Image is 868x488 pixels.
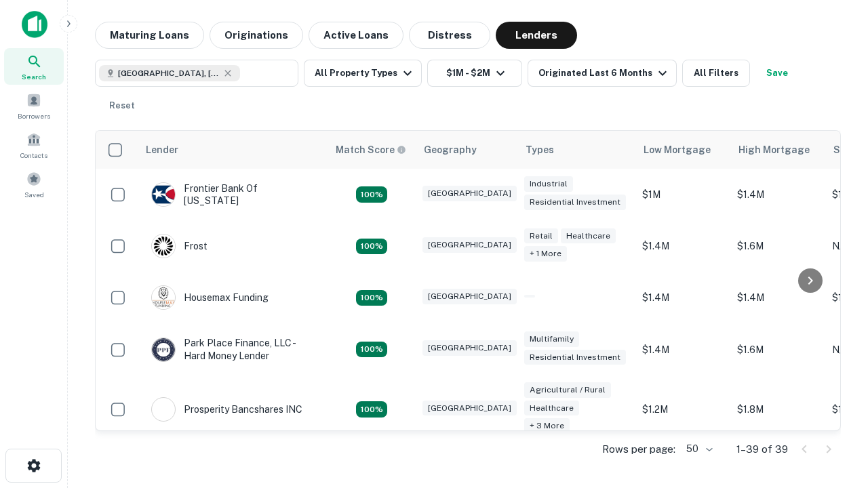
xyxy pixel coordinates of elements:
button: $1M - $2M [427,60,522,87]
td: $1M [635,169,730,220]
button: Originated Last 6 Months [528,60,677,87]
span: Borrowers [18,110,50,121]
div: Agricultural / Rural [524,382,611,398]
a: Borrowers [4,87,64,124]
div: [GEOGRAPHIC_DATA] [422,401,517,416]
img: capitalize-icon.png [22,11,47,38]
td: $1.4M [635,323,730,375]
button: Reset [100,92,144,119]
p: 1–39 of 39 [736,441,788,457]
a: Contacts [4,127,64,163]
div: Matching Properties: 4, hasApolloMatch: undefined [356,342,387,358]
div: Matching Properties: 4, hasApolloMatch: undefined [356,290,387,306]
div: Healthcare [561,228,616,244]
span: Contacts [20,150,47,161]
img: picture [152,398,175,421]
div: Matching Properties: 4, hasApolloMatch: undefined [356,239,387,255]
td: $1.4M [730,272,825,323]
button: Save your search to get updates of matches that match your search criteria. [755,60,799,87]
div: Low Mortgage [644,142,711,158]
th: Types [517,131,635,169]
div: [GEOGRAPHIC_DATA] [422,237,517,253]
div: Residential Investment [524,350,626,365]
div: Capitalize uses an advanced AI algorithm to match your search with the best lender. The match sco... [336,142,406,157]
div: Lender [146,142,178,158]
p: Rows per page: [602,441,675,457]
th: Capitalize uses an advanced AI algorithm to match your search with the best lender. The match sco... [328,131,416,169]
span: [GEOGRAPHIC_DATA], [GEOGRAPHIC_DATA], [GEOGRAPHIC_DATA] [118,67,220,79]
div: Prosperity Bancshares INC [151,397,302,422]
a: Saved [4,166,64,203]
button: Originations [210,22,303,49]
td: $1.8M [730,375,825,444]
span: Saved [24,189,44,200]
h6: Match Score [336,142,403,157]
div: Frost [151,234,208,258]
div: Healthcare [524,401,579,416]
button: Active Loans [309,22,403,49]
td: $1.6M [730,323,825,375]
div: [GEOGRAPHIC_DATA] [422,186,517,201]
th: Low Mortgage [635,131,730,169]
div: Geography [424,142,477,158]
td: $1.4M [635,272,730,323]
iframe: Chat Widget [800,380,868,445]
td: $1.4M [635,220,730,272]
div: [GEOGRAPHIC_DATA] [422,340,517,356]
button: All Filters [682,60,750,87]
td: $1.6M [730,220,825,272]
div: Industrial [524,176,573,192]
th: High Mortgage [730,131,825,169]
div: 50 [681,439,715,459]
div: Types [526,142,554,158]
img: picture [152,286,175,309]
a: Search [4,48,64,85]
div: Housemax Funding [151,285,269,310]
button: Distress [409,22,490,49]
div: + 1 more [524,246,567,262]
div: [GEOGRAPHIC_DATA] [422,289,517,304]
div: High Mortgage [738,142,810,158]
th: Lender [138,131,328,169]
div: Park Place Finance, LLC - Hard Money Lender [151,337,314,361]
button: Maturing Loans [95,22,204,49]
button: Lenders [496,22,577,49]
span: Search [22,71,46,82]
div: Residential Investment [524,195,626,210]
div: Matching Properties: 7, hasApolloMatch: undefined [356,401,387,418]
img: picture [152,183,175,206]
img: picture [152,338,175,361]
div: Originated Last 6 Months [538,65,671,81]
div: + 3 more [524,418,570,434]
div: Retail [524,228,558,244]
div: Matching Properties: 4, hasApolloMatch: undefined [356,186,387,203]
td: $1.4M [730,169,825,220]
td: $1.2M [635,375,730,444]
th: Geography [416,131,517,169]
div: Multifamily [524,331,579,347]
div: Frontier Bank Of [US_STATE] [151,182,314,207]
img: picture [152,235,175,258]
button: All Property Types [304,60,422,87]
